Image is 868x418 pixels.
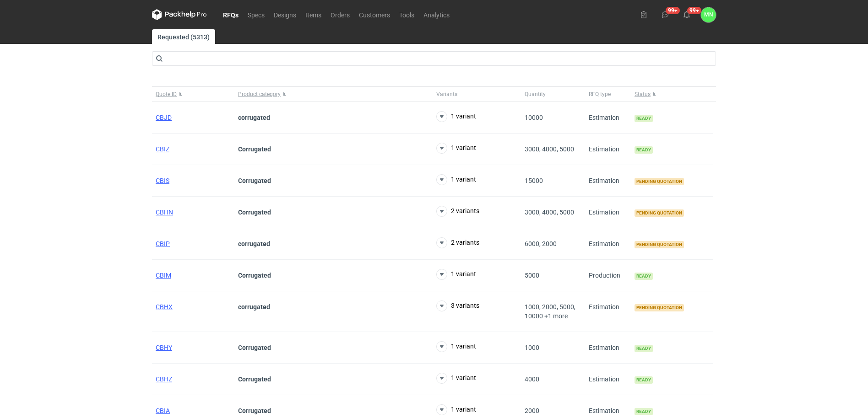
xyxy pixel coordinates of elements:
[156,177,169,184] a: CBIS
[152,87,234,102] button: Quote ID
[525,240,557,247] span: 6000, 2000
[238,344,271,351] strong: Corrugated
[156,145,169,153] a: CBIZ
[436,237,479,248] button: 2 variants
[152,9,207,20] svg: Packhelp Pro
[635,304,684,311] span: Pending quotation
[269,9,301,20] a: Designs
[635,273,653,280] span: Ready
[658,7,673,22] button: 99+
[301,9,326,20] a: Items
[635,408,653,415] span: Ready
[436,111,476,122] button: 1 variant
[635,178,684,185] span: Pending quotation
[436,91,457,98] span: Variants
[585,228,631,260] div: Estimation
[585,291,631,332] div: Estimation
[238,145,271,153] strong: Corrugated
[436,341,476,352] button: 1 variant
[156,272,171,279] a: CBIM
[436,373,476,384] button: 1 variant
[238,375,271,383] strong: Corrugated
[525,145,574,153] span: 3000, 4000, 5000
[635,241,684,248] span: Pending quotation
[585,364,631,395] div: Estimation
[156,114,172,121] a: CBJD
[156,91,177,98] span: Quote ID
[152,29,215,44] a: Requested (5313)
[585,102,631,134] div: Estimation
[436,143,476,154] button: 1 variant
[525,114,543,121] span: 10000
[436,174,476,185] button: 1 variant
[156,344,172,351] a: CBHY
[238,209,271,216] strong: Corrugated
[585,197,631,228] div: Estimation
[238,114,270,121] strong: corrugated
[234,87,433,102] button: Product category
[525,91,546,98] span: Quantity
[436,206,479,217] button: 2 variants
[525,407,539,414] span: 2000
[419,9,454,20] a: Analytics
[525,177,543,184] span: 15000
[354,9,395,20] a: Customers
[635,146,653,154] span: Ready
[525,209,574,216] span: 3000, 4000, 5000
[635,115,653,122] span: Ready
[238,91,281,98] span: Product category
[701,7,716,22] div: Małgorzata Nowotna
[589,91,611,98] span: RFQ type
[238,303,270,311] strong: corrugated
[243,9,269,20] a: Specs
[525,272,539,279] span: 5000
[156,240,170,247] a: CBIP
[631,87,713,102] button: Status
[218,9,243,20] a: RFQs
[238,407,271,414] strong: Corrugated
[701,7,716,22] button: MN
[156,209,173,216] a: CBHN
[525,344,539,351] span: 1000
[635,376,653,384] span: Ready
[436,269,476,280] button: 1 variant
[525,375,539,383] span: 4000
[679,7,694,22] button: 99+
[436,404,476,415] button: 1 variant
[585,165,631,197] div: Estimation
[238,177,271,184] strong: Corrugated
[238,272,271,279] strong: Corrugated
[436,300,479,311] button: 3 variants
[635,345,653,352] span: Ready
[156,407,170,414] a: CBIA
[635,209,684,217] span: Pending quotation
[156,303,173,311] a: CBHX
[585,134,631,165] div: Estimation
[326,9,354,20] a: Orders
[156,375,172,383] a: CBHZ
[635,91,651,98] span: Status
[525,303,575,320] span: 1000, 2000, 5000, 10000 +1 more
[238,240,270,247] strong: corrugated
[585,332,631,364] div: Estimation
[395,9,419,20] a: Tools
[585,260,631,291] div: Production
